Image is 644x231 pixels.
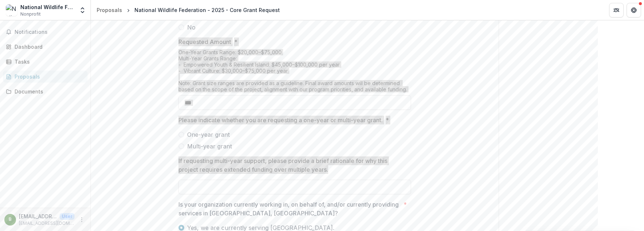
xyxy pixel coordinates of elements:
button: Partners [609,3,624,17]
button: Open entity switcher [77,3,88,17]
button: Get Help [627,3,641,17]
nav: breadcrumb [94,5,283,15]
span: No [187,23,196,32]
span: One-year grant [187,130,230,139]
button: More [77,215,86,224]
span: Multi-year grant [187,142,232,151]
div: Dashboard [15,43,82,51]
p: User [60,213,75,220]
a: Documents [3,85,88,97]
span: Nonprofit [20,11,41,17]
p: If requesting multi-year support, please provide a brief rationale for why this project requires ... [178,156,407,174]
p: Please indicate whether you are requesting a one-year or multi-year grant. [178,116,383,124]
p: Is your organization currently working in, on behalf of, and/or currently providing services in [... [178,200,401,218]
p: Requested Amount [178,37,231,46]
a: Dashboard [3,41,88,53]
div: Proposals [15,73,82,80]
span: Notifications [15,29,85,35]
img: National Wildlife Federation [6,4,17,16]
a: Proposals [3,71,88,83]
div: bertrandd@nwf.org [9,217,12,222]
div: National Wildlife Federation [20,3,75,11]
div: One-Year Grants Range: $20,000–$75,000 Multi-Year Grants Range: - Empowered Youth & Resilient Isl... [178,49,411,95]
button: Notifications [3,26,88,38]
p: [EMAIL_ADDRESS][DOMAIN_NAME] [19,220,75,227]
a: Tasks [3,56,88,68]
div: Tasks [15,58,82,65]
p: [EMAIL_ADDRESS][DOMAIN_NAME] [19,212,57,220]
div: Proposals [97,6,122,14]
div: Documents [15,88,82,95]
div: National Wildlife Federation - 2025 - Core Grant Request [134,6,280,14]
a: Proposals [94,5,125,15]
